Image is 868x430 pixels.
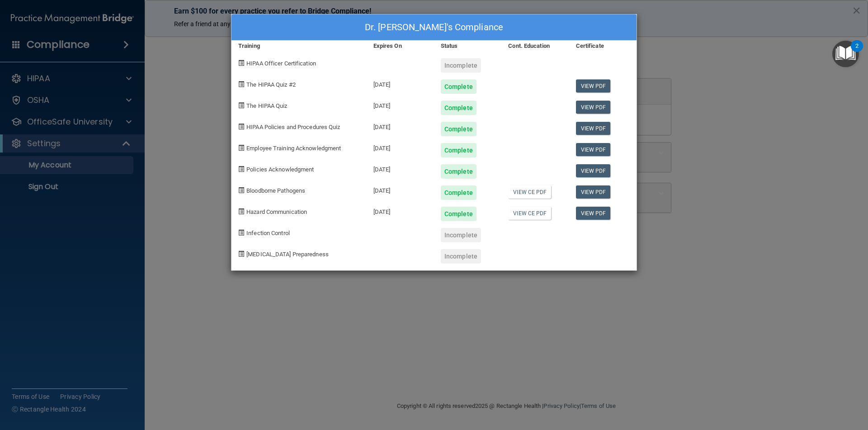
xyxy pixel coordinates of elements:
div: Status [434,41,501,51]
div: [DATE] [367,157,434,179]
div: Expires On [367,41,434,51]
div: 2 [855,46,859,58]
span: The HIPAA Quiz #2 [246,81,296,88]
span: Bloodborne Pathogens [246,187,305,194]
div: [DATE] [367,115,434,136]
span: [MEDICAL_DATA] Preparedness [246,251,329,258]
div: Complete [441,143,476,157]
a: View PDF [576,185,611,199]
a: View CE PDF [508,185,551,199]
div: [DATE] [367,94,434,115]
span: HIPAA Policies and Procedures Quiz [246,124,340,130]
span: Policies Acknowledgment [246,166,314,173]
div: Complete [441,101,476,115]
div: Complete [441,164,476,179]
span: Employee Training Acknowledgment [246,145,341,152]
a: View PDF [576,79,611,92]
div: Incomplete [441,58,481,73]
a: View CE PDF [508,207,551,220]
span: Infection Control [246,230,290,236]
a: View PDF [576,207,611,220]
span: Hazard Communication [246,208,307,215]
div: Dr. [PERSON_NAME]'s Compliance [231,14,637,41]
div: Certificate [569,41,637,51]
div: Complete [441,185,476,200]
div: Cont. Education [501,41,569,51]
div: [DATE] [367,179,434,200]
span: HIPAA Officer Certification [246,60,316,67]
div: Training [231,41,367,51]
a: View PDF [576,164,611,177]
div: [DATE] [367,200,434,221]
div: [DATE] [367,73,434,94]
iframe: Drift Widget Chat Controller [712,366,857,402]
a: View PDF [576,101,611,114]
span: The HIPAA Quiz [246,102,287,109]
div: Complete [441,79,476,94]
div: Incomplete [441,249,481,264]
button: Open Resource Center, 2 new notifications [832,41,859,67]
div: Incomplete [441,228,481,242]
div: [DATE] [367,136,434,157]
a: View PDF [576,122,611,135]
a: View PDF [576,143,611,156]
div: Complete [441,122,476,136]
div: Complete [441,207,476,221]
